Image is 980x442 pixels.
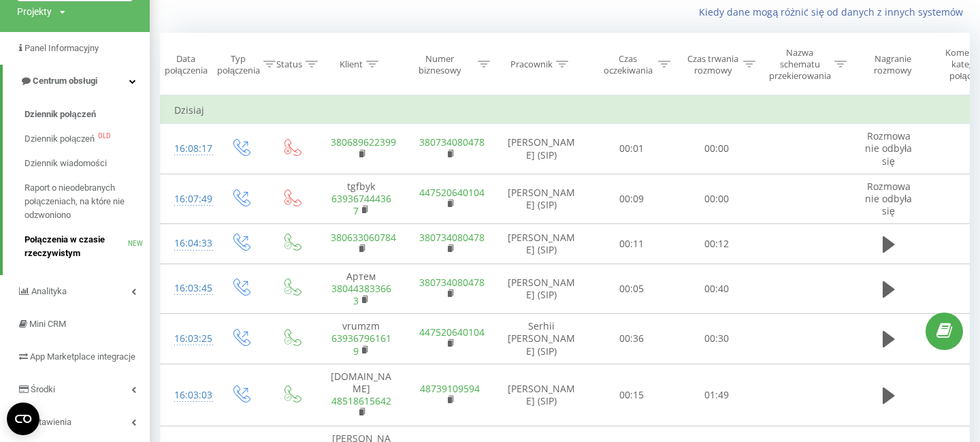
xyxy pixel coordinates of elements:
button: Open CMP widget [7,402,39,435]
div: 16:07:49 [174,186,201,212]
div: 16:03:45 [174,275,201,302]
td: 00:30 [674,314,759,364]
span: Raport o nieodebranych połączeniach, na które nie odzwoniono [24,181,143,222]
span: Analityka [31,286,67,296]
td: 00:00 [674,124,759,174]
td: 00:11 [589,224,674,264]
div: Numer biznesowy [406,53,475,76]
td: Артем [317,264,406,314]
a: 639367444367 [331,192,391,217]
td: 00:40 [674,264,759,314]
div: 16:08:17 [174,136,201,162]
div: Data połączenia [161,53,211,76]
td: 00:36 [589,314,674,364]
span: Centrum obsługi [33,76,97,86]
span: Dziennik wiadomości [24,157,107,170]
td: Serhii [PERSON_NAME] (SIP) [494,314,589,364]
span: Rozmowa nie odbyła się [865,180,912,217]
td: 00:12 [674,224,759,264]
div: Klient [340,59,363,70]
span: App Marketplace integracje [30,351,135,362]
div: Status [276,59,302,70]
span: Panel Informacyjny [24,43,99,53]
div: Nagranie rozmowy [860,53,926,76]
td: [PERSON_NAME] (SIP) [494,224,589,264]
a: Centrum obsługi [3,65,150,97]
span: Mini CRM [29,319,66,329]
a: Raport o nieodebranych połączeniach, na które nie odzwoniono [24,176,150,227]
span: Ustawienia [29,417,71,427]
td: [PERSON_NAME] (SIP) [494,174,589,224]
a: Dziennik połączeń [24,102,150,127]
td: tgfbyk [317,174,406,224]
span: Połączenia w czasie rzeczywistym [24,233,128,260]
a: 447520640104 [419,186,485,199]
a: Kiedy dane mogą różnić się od danych z innych systemów [699,5,970,18]
a: 380734080478 [419,136,485,148]
a: 48518615642 [331,394,391,407]
a: Połączenia w czasie rzeczywistymNEW [24,227,150,266]
span: Środki [31,384,55,394]
div: Czas oczekiwania [601,53,655,76]
div: Typ połączenia [217,53,260,76]
a: 380689622399 [331,136,396,148]
td: 00:05 [589,264,674,314]
span: Dziennik połączeń [24,132,95,146]
td: 00:09 [589,174,674,224]
td: vrumzm [317,314,406,364]
td: 01:49 [674,364,759,426]
a: 639367961619 [331,332,391,357]
div: Nazwa schematu przekierowania [769,47,831,82]
a: Dziennik wiadomości [24,151,150,176]
td: 00:01 [589,124,674,174]
td: [DOMAIN_NAME] [317,364,406,426]
a: Dziennik połączeńOLD [24,127,150,151]
td: [PERSON_NAME] (SIP) [494,364,589,426]
a: 380734080478 [419,276,485,289]
div: 16:03:25 [174,326,201,352]
span: Dziennik połączeń [24,108,96,121]
div: 16:04:33 [174,230,201,257]
div: 16:03:03 [174,382,201,409]
td: 00:00 [674,174,759,224]
span: Rozmowa nie odbyła się [865,129,912,167]
a: 380443833663 [331,282,391,307]
a: 380633060784 [331,231,396,244]
td: [PERSON_NAME] (SIP) [494,124,589,174]
a: 447520640104 [419,326,485,338]
a: 48739109594 [420,382,480,395]
div: Projekty [17,5,52,18]
a: 380734080478 [419,231,485,244]
td: [PERSON_NAME] (SIP) [494,264,589,314]
div: Pracownik [510,59,553,70]
div: Czas trwania rozmowy [686,53,740,76]
td: 00:15 [589,364,674,426]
